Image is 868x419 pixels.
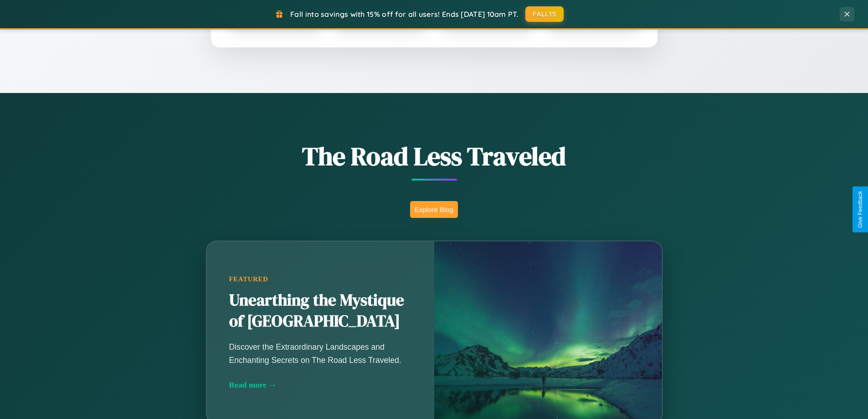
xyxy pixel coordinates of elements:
div: Read more → [229,380,411,390]
button: Explore Blog [410,201,458,218]
div: Give Feedback [857,191,863,228]
p: Discover the Extraordinary Landscapes and Enchanting Secrets on The Road Less Traveled. [229,341,411,366]
div: Featured [229,275,411,283]
span: Fall into savings with 15% off for all users! Ends [DATE] 10am PT. [290,10,519,19]
button: FALL15 [525,6,564,22]
h2: Unearthing the Mystique of [GEOGRAPHIC_DATA] [229,290,411,332]
h1: The Road Less Traveled [161,139,708,174]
